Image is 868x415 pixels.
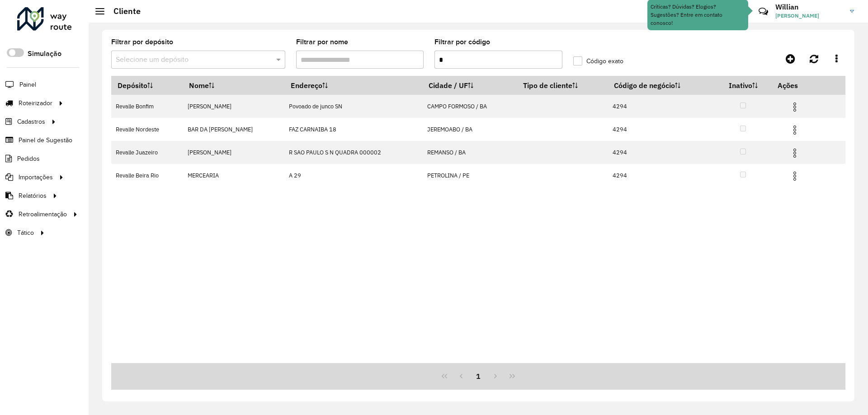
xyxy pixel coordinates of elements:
td: Revalle Beira Rio [111,164,183,187]
th: Nome [183,76,284,95]
th: Depósito [111,76,183,95]
td: 4294 [608,164,715,187]
th: Cidade / UF [423,76,517,95]
label: Filtrar por depósito [111,37,173,47]
th: Inativo [715,76,771,95]
span: Relatórios [19,191,47,201]
h3: Willian [775,3,843,11]
td: JEREMOABO / BA [423,118,517,141]
td: Povoado de junco SN [284,95,423,118]
td: Revalle Bonfim [111,95,183,118]
button: 1 [470,368,487,385]
h2: Cliente [104,6,141,16]
td: MERCEARIA [183,164,284,187]
th: Endereço [284,76,423,95]
td: BAR DA [PERSON_NAME] [183,118,284,141]
td: 4294 [608,141,715,164]
td: R SAO PAULO S N QUADRA 000002 [284,141,423,164]
th: Tipo de cliente [517,76,608,95]
td: Revalle Juazeiro [111,141,183,164]
span: Cadastros [17,117,45,126]
td: FAZ CARNAIBA 18 [284,118,423,141]
td: Revalle Nordeste [111,118,183,141]
span: Pedidos [17,154,40,163]
td: 4294 [608,95,715,118]
span: Roteirizador [19,98,52,108]
a: Contato Rápido [754,2,773,21]
label: Filtrar por nome [296,37,348,47]
td: 4294 [608,118,715,141]
th: Código de negócio [608,76,715,95]
span: Retroalimentação [19,210,67,219]
span: [PERSON_NAME] [775,12,843,20]
span: Painel [19,80,36,89]
label: Simulação [28,48,61,59]
span: Importações [19,173,53,182]
td: [PERSON_NAME] [183,141,284,164]
label: Código exato [573,56,623,66]
td: REMANSO / BA [423,141,517,164]
td: [PERSON_NAME] [183,95,284,118]
span: Tático [17,228,34,238]
td: CAMPO FORMOSO / BA [423,95,517,118]
th: Ações [771,76,826,95]
label: Filtrar por código [434,37,490,47]
td: A 29 [284,164,423,187]
td: PETROLINA / PE [423,164,517,187]
span: Painel de Sugestão [19,135,72,145]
